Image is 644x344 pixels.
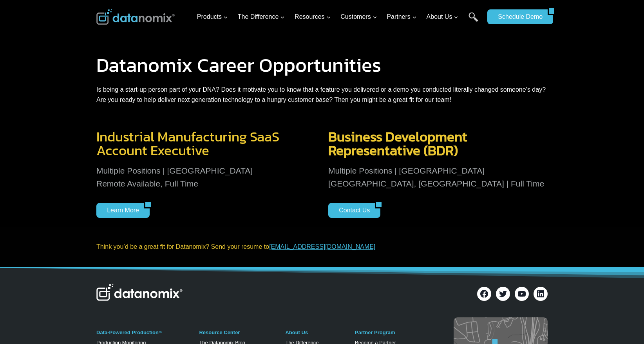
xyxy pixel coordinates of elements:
[194,4,484,30] nav: Primary Navigation
[199,330,240,335] a: Resource Center
[328,140,458,161] span: Representative (BDR)
[340,12,377,22] span: Customers
[96,130,316,157] h3: Industrial Manufacturing SaaS Account Executive
[328,126,467,147] span: Business Development
[285,330,308,335] a: About Us
[387,12,416,22] span: Partners
[96,242,548,252] p: Think you’d be a great fit for Datanomix? Send your resume to
[96,55,548,75] h1: Datanomix Career Opportunities
[328,164,548,190] p: Multiple Positions | [GEOGRAPHIC_DATA] [GEOGRAPHIC_DATA], [GEOGRAPHIC_DATA] | Full Time
[328,203,375,218] a: Contact Us
[487,9,548,24] a: Schedule Demo
[96,85,548,105] p: Is being a start-up person part of your DNA? Does it motivate you to know that a feature you deli...
[197,12,228,22] span: Products
[96,9,175,25] img: Datanomix
[159,331,162,333] a: TM
[96,330,159,335] a: Data-Powered Production
[295,12,331,22] span: Resources
[269,243,375,250] a: [EMAIL_ADDRESS][DOMAIN_NAME]
[96,203,144,218] a: Learn More
[96,284,183,301] img: Datanomix Logo
[427,12,459,22] span: About Us
[469,12,478,30] a: Search
[96,164,316,190] p: Multiple Positions | [GEOGRAPHIC_DATA] Remote Available, Full Time
[238,12,285,22] span: The Difference
[355,330,395,335] a: Partner Program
